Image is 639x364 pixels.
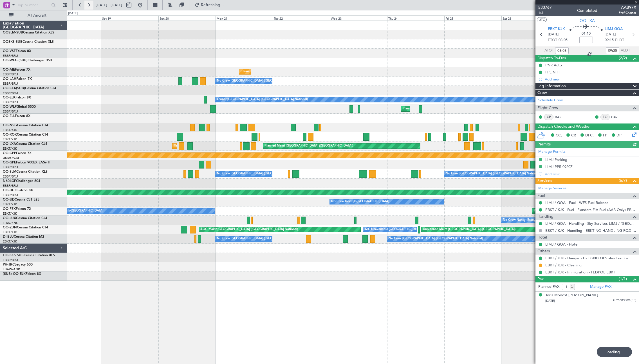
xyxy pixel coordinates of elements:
a: EBKT / KJK - Cleaning [545,263,582,268]
span: ELDT [615,37,624,43]
a: EBBR/BRU [3,72,18,77]
span: (2/2) [619,55,627,61]
div: Planned Maint [GEOGRAPHIC_DATA] ([GEOGRAPHIC_DATA]) [264,142,353,150]
span: OO-VSF [3,50,16,53]
div: No Crew Kortrijk-[GEOGRAPHIC_DATA] [45,207,103,215]
span: OO-CLA(SUB) [3,87,25,90]
button: UTC [537,17,547,22]
a: EBBR/BRU [3,193,18,197]
a: Manage PAX [590,284,611,290]
a: BAR [555,114,568,120]
span: Hotel [537,234,547,241]
a: EBKT / KJK - Handling - EBKT NO HANDLING RQD FOR CJ [545,228,636,233]
span: OO-HHO [3,189,17,192]
span: Handling [537,214,553,220]
a: OO-AIEFalcon 7X [3,68,30,71]
a: EBBR/BRU [3,184,18,188]
span: OO-SLM [3,170,16,174]
button: All Aircraft [6,11,61,20]
div: Tue 22 [273,15,330,21]
span: FP [603,133,607,138]
a: EBBR/BRU [3,91,18,95]
div: FO [600,114,610,120]
span: Pax [537,276,544,282]
a: OO-SKS SUBCessna Citation XLS [3,254,55,257]
span: [DATE] [548,32,559,37]
span: OO-WLP [3,105,17,109]
a: EBKT/KJK [3,147,17,151]
a: OO-ELKFalcon 8X [3,96,31,99]
span: OO-LXA [580,18,595,24]
div: PNR Auto [545,63,562,68]
a: EBKT / KJK - Hangar - Call GND OPS short notice [545,256,628,260]
span: [DATE] [605,32,616,37]
span: DFC, [585,133,594,138]
div: Owner [GEOGRAPHIC_DATA] ([GEOGRAPHIC_DATA] National) [217,95,308,104]
div: Thu 24 [387,15,444,21]
a: EBBR/BRU [3,82,18,86]
span: OO-GPE [3,161,16,164]
span: OOSLM-SUB [3,31,23,34]
a: OO-ZUNCessna Citation CJ4 [3,226,48,229]
div: Fri 25 [444,15,501,21]
span: 09:15 [605,37,614,43]
span: OO-LAH [3,77,16,81]
a: EBBR/BRU [3,174,18,179]
a: LIMJ / GOA - Hotel [545,242,578,247]
span: Pref Charter [619,10,636,15]
span: PH-JRC [3,263,15,266]
a: OOSKS-SUBCessna Citation XLS [3,40,54,44]
a: EBKT/KJK [3,202,17,206]
span: 01:10 [582,31,591,37]
input: Trip Number [17,1,50,9]
span: Dispatch To-Dos [537,55,566,62]
a: EBBR/BRU [3,109,18,114]
div: Fri 18 [44,15,101,21]
div: No Crew [GEOGRAPHIC_DATA] ([GEOGRAPHIC_DATA] National) [217,77,311,85]
a: OO-FSXFalcon 7X [3,207,31,211]
a: OO-SLMCessna Citation XLS [3,170,48,174]
span: (SUB) OO-ELK [3,272,26,276]
div: Sun 20 [158,15,216,21]
div: Add new [545,77,636,82]
div: Joris Modest [PERSON_NAME] [545,293,598,298]
a: EBAW/ANR [3,267,20,271]
a: LIMJ / GOA - Fuel - WFS Fuel Release [545,200,608,205]
div: Completed [577,8,597,14]
span: CC, [556,133,562,138]
a: OO-LAHFalcon 7X [3,77,32,81]
a: N604GFChallenger 604 [3,179,40,183]
span: D-IBLU [3,235,14,239]
a: OO-JIDCessna CJ1 525 [3,198,39,201]
a: CAV [611,114,624,120]
span: OO-ROK [3,133,17,136]
span: [DATE] - [DATE] [96,3,122,8]
span: OO-ZUN [3,226,17,229]
a: OO-ELLFalcon 8X [3,114,30,118]
div: Mon 21 [216,15,273,21]
a: OO-LUXCessna Citation CJ4 [3,217,47,220]
a: EBBR/BRU [3,100,18,104]
span: DP [616,133,622,138]
div: Planned Maint Milan (Linate) [403,105,443,113]
span: 1/2 [538,10,552,15]
div: Unplanned Maint [GEOGRAPHIC_DATA] ([GEOGRAPHIC_DATA]) [423,225,515,234]
span: (6/7) [619,177,627,183]
span: EBKT KJK [548,26,565,32]
span: OO-JID [3,198,15,201]
div: No Crew [GEOGRAPHIC_DATA] ([GEOGRAPHIC_DATA] National) [217,235,311,243]
a: EBKT/KJK [3,230,17,234]
a: OO-CLA(SUB)Cessna Citation CJ4 [3,87,56,90]
div: Sat 26 [501,15,559,21]
a: OO-WEG (SUB)Challenger 350 [3,59,52,62]
div: No Crew [GEOGRAPHIC_DATA] ([GEOGRAPHIC_DATA] National) [217,170,311,178]
a: UUMO/OSF [3,156,20,160]
div: No Crew Nancy (Essey) [503,216,536,224]
span: GC1683309 (PP) [613,298,636,303]
span: All Aircraft [15,14,59,17]
a: EBBR/BRU [3,54,18,58]
span: AAB97X [619,5,636,10]
span: OO-LUX [3,217,16,220]
a: OO-GPPFalcon 7X [3,152,32,155]
a: LIMJ / GOA - Handling - Sky Services LIMJ / [GEOGRAPHIC_DATA] [545,221,636,226]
